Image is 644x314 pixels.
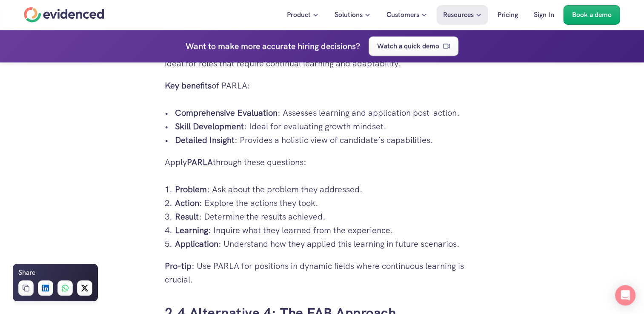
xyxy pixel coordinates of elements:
a: Home [24,7,104,23]
strong: Key benefits [165,80,212,91]
strong: Application [175,238,218,249]
strong: Problem [175,184,207,195]
p: : Provides a holistic view of candidate’s capabilities. [175,133,480,147]
strong: Skill Development [175,121,244,132]
p: Solutions [335,9,363,20]
p: : Ask about the problem they addressed. [175,183,480,196]
p: : Explore the actions they took. [175,196,480,210]
p: : Determine the results achieved. [175,210,480,223]
p: Sign In [534,9,554,20]
h6: Share [18,267,35,278]
strong: Learning [175,225,208,236]
a: Book a demo [564,5,620,25]
p: of PARLA: [165,79,480,92]
a: Watch a quick demo [369,36,458,56]
p: Resources [443,9,474,20]
p: : Ideal for evaluating growth mindset. [175,120,480,133]
p: : Inquire what they learned from the experience. [175,223,480,237]
p: Pricing [498,9,518,20]
p: Customers [386,9,419,20]
strong: Pro-tip [165,260,192,271]
strong: Result [175,211,199,222]
p: : Assesses learning and application post-action. [175,106,480,120]
strong: Detailed Insight [175,134,235,146]
p: : Use PARLA for positions in dynamic fields where continuous learning is crucial. [165,259,480,286]
h4: Want to make more accurate hiring decisions? [186,39,360,53]
p: : Understand how they applied this learning in future scenarios. [175,237,480,251]
p: Book a demo [572,9,612,20]
strong: Comprehensive Evaluation [175,107,278,118]
p: Apply through these questions: [165,155,480,169]
strong: Action [175,197,199,208]
a: Sign In [527,5,561,25]
strong: PARLA [187,157,213,168]
a: Pricing [491,5,524,25]
p: Watch a quick demo [377,40,439,51]
div: Open Intercom Messenger [615,285,635,305]
p: Product [287,9,311,20]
